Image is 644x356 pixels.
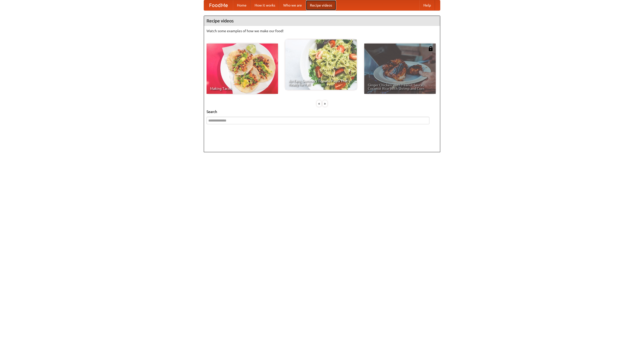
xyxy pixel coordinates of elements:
a: Recipe videos [306,0,336,10]
a: An Easy, Summery Tomato Pasta That's Ready for Fall [285,39,357,90]
a: Home [233,0,251,10]
img: 483408.png [428,46,433,51]
a: Help [419,0,435,10]
a: Who we are [279,0,306,10]
div: « [317,100,321,107]
a: How it works [251,0,279,10]
span: An Easy, Summery Tomato Pasta That's Ready for Fall [289,79,353,86]
p: Watch some examples of how we make our food! [207,28,437,33]
a: Making Tacos [207,44,278,94]
a: FoodMe [204,0,233,10]
div: » [323,100,327,107]
h4: Recipe videos [204,16,440,26]
span: Making Tacos [210,87,274,90]
h5: Search [207,109,437,114]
